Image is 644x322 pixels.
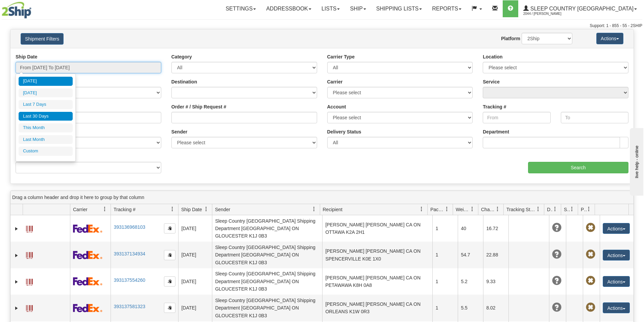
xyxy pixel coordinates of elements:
button: Actions [603,276,630,287]
td: 1 [432,295,458,321]
button: Copy to clipboard [164,250,175,260]
div: Support: 1 - 855 - 55 - 2SHIP [2,23,642,29]
input: Search [528,162,628,173]
td: Sleep Country [GEOGRAPHIC_DATA] Shipping Department [GEOGRAPHIC_DATA] ON GLOUCESTER K1J 0B3 [212,268,322,295]
label: Destination [171,78,197,85]
td: [DATE] [178,268,212,295]
li: [DATE] [19,77,73,86]
td: [DATE] [178,242,212,268]
span: Pickup Not Assigned [586,223,595,232]
span: Sleep Country [GEOGRAPHIC_DATA] [529,6,634,11]
a: Expand [13,278,20,285]
a: Ship [345,0,371,17]
a: Label [26,276,33,287]
input: To [561,112,628,123]
span: Tracking # [114,206,136,213]
td: 40 [458,215,483,242]
td: [PERSON_NAME] [PERSON_NAME] CA ON SPENCERVILLE K0E 1X0 [322,242,432,268]
a: Charge filter column settings [492,203,503,215]
img: 2 - FedEx Express® [73,251,102,259]
a: Weight filter column settings [467,203,478,215]
a: Packages filter column settings [441,203,453,215]
a: Shipment Issues filter column settings [566,203,578,215]
td: Sleep Country [GEOGRAPHIC_DATA] Shipping Department [GEOGRAPHIC_DATA] ON GLOUCESTER K1J 0B3 [212,242,322,268]
td: 5.5 [458,295,483,321]
li: This Month [19,123,73,132]
td: [DATE] [178,215,212,242]
label: Tracking # [483,103,506,110]
label: Location [483,53,502,60]
a: Expand [13,252,20,259]
td: 54.7 [458,242,483,268]
a: Tracking Status filter column settings [532,203,544,215]
td: 1 [432,268,458,295]
li: Custom [19,147,73,156]
button: Copy to clipboard [164,303,175,313]
iframe: chat widget [628,126,643,195]
button: Copy to clipboard [164,276,175,287]
td: 9.33 [483,268,508,295]
img: 2 - FedEx Express® [73,224,102,233]
a: Carrier filter column settings [99,203,111,215]
label: Order # / Ship Request # [171,103,226,110]
li: Last 30 Days [19,112,73,121]
label: Account [327,103,346,110]
label: Delivery Status [327,128,361,135]
label: Department [483,128,509,135]
a: Label [26,302,33,313]
a: Shipping lists [371,0,427,17]
a: Ship Date filter column settings [200,203,212,215]
img: logo2044.jpg [2,2,31,19]
td: Sleep Country [GEOGRAPHIC_DATA] Shipping Department [GEOGRAPHIC_DATA] ON GLOUCESTER K1J 0B3 [212,295,322,321]
td: 1 [432,242,458,268]
td: [DATE] [178,295,212,321]
li: [DATE] [19,89,73,98]
td: Sleep Country [GEOGRAPHIC_DATA] Shipping Department [GEOGRAPHIC_DATA] ON GLOUCESTER K1J 0B3 [212,215,322,242]
a: Tracking # filter column settings [167,203,178,215]
a: Sleep Country [GEOGRAPHIC_DATA] 2044 / [PERSON_NAME] [518,0,642,17]
td: 1 [432,215,458,242]
a: Sender filter column settings [308,203,320,215]
button: Actions [603,250,630,261]
span: Pickup Not Assigned [586,303,595,312]
label: Ship Date [16,53,38,60]
button: Actions [596,33,623,44]
td: 5.2 [458,268,483,295]
label: Category [171,53,192,60]
span: Pickup Not Assigned [586,250,595,259]
img: 2 - FedEx Express® [73,304,102,312]
span: Sender [215,206,230,213]
li: Last 7 Days [19,100,73,109]
input: From [483,112,550,123]
div: live help - online [5,6,63,11]
li: Last Month [19,135,73,144]
a: 393137134934 [114,251,145,256]
span: 2044 / [PERSON_NAME] [523,10,574,17]
span: Unknown [552,276,562,286]
span: Pickup Not Assigned [586,276,595,286]
span: Recipient [323,206,342,213]
a: Addressbook [261,0,316,17]
a: 393137581323 [114,304,145,309]
img: 2 - FedEx Express® [73,277,102,286]
td: [PERSON_NAME] [PERSON_NAME] CA ON OTTAWA K2A 2H1 [322,215,432,242]
a: 393136968103 [114,224,145,230]
label: Carrier Type [327,53,355,60]
span: Unknown [552,250,562,259]
label: Carrier [327,78,343,85]
span: Delivery Status [547,206,553,213]
td: [PERSON_NAME] [PERSON_NAME] CA ON ORLEANS K1W 0R3 [322,295,432,321]
a: Expand [13,305,20,312]
button: Actions [603,223,630,234]
a: Reports [427,0,467,17]
span: Ship Date [181,206,202,213]
td: 8.02 [483,295,508,321]
a: Label [26,223,33,233]
span: Tracking Status [506,206,536,213]
span: Packages [430,206,445,213]
span: Unknown [552,223,562,232]
div: grid grouping header [10,191,634,204]
label: Service [483,78,500,85]
span: Shipment Issues [564,206,570,213]
label: Sender [171,128,187,135]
